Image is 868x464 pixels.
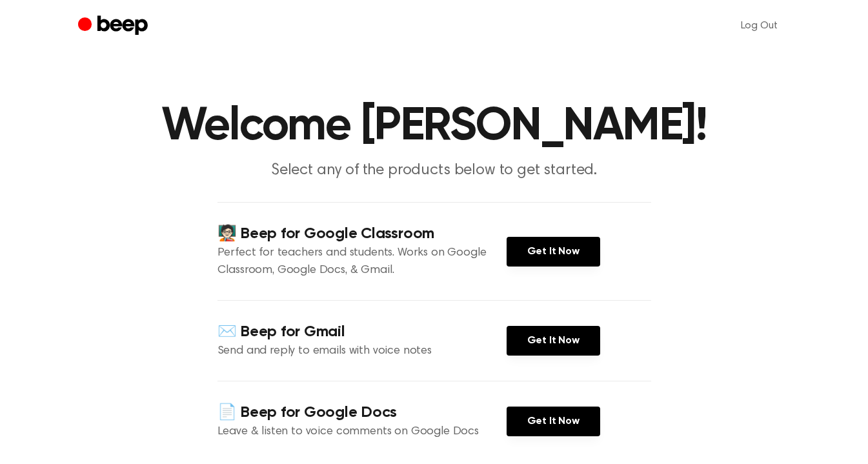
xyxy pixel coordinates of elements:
h4: 🧑🏻‍🏫 Beep for Google Classroom [217,223,507,245]
p: Select any of the products below to get started. [187,160,682,181]
a: Log Out [728,10,791,41]
a: Beep [78,14,151,39]
h4: ✉️ Beep for Gmail [217,321,507,343]
h1: Welcome [PERSON_NAME]! [104,103,765,150]
a: Get It Now [507,326,600,356]
p: Send and reply to emails with voice notes [217,343,507,360]
p: Perfect for teachers and students. Works on Google Classroom, Google Docs, & Gmail. [217,245,507,279]
a: Get It Now [507,407,600,436]
h4: 📄 Beep for Google Docs [217,402,507,423]
p: Leave & listen to voice comments on Google Docs [217,423,507,441]
a: Get It Now [507,237,600,267]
